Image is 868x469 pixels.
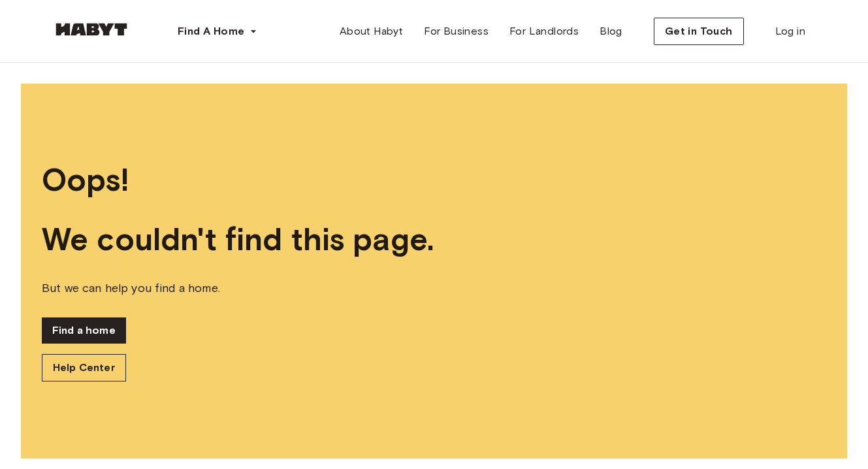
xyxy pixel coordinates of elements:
span: Blog [600,24,622,39]
a: About Habyt [329,18,413,44]
img: Habyt [52,23,131,36]
button: Get in Touch [654,18,744,45]
span: Get in Touch [665,24,733,39]
a: For Business [413,18,499,44]
span: Oops! [42,161,826,199]
span: For Business [424,24,489,39]
a: Find a home [42,317,126,344]
span: For Landlords [509,24,579,39]
a: Log in [765,18,816,44]
span: Find A Home [178,24,244,39]
button: Find A Home [167,18,268,44]
a: Help Center [42,354,126,381]
span: Log in [775,24,805,39]
a: For Landlords [499,18,589,44]
span: But we can help you find a home. [42,280,826,297]
span: We couldn't find this page. [42,220,826,259]
a: Blog [589,18,633,44]
span: About Habyt [340,24,403,39]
